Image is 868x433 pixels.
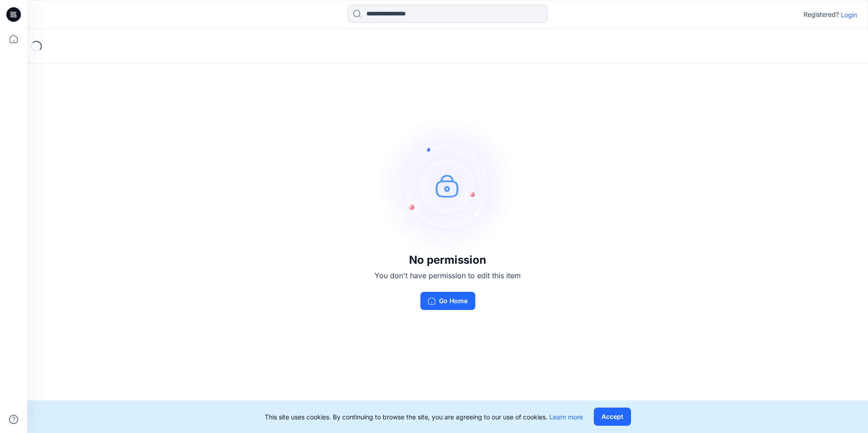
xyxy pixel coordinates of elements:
img: no-perm.svg [380,118,516,254]
p: Login [841,10,857,20]
p: This site uses cookies. By continuing to browse the site, you are agreeing to our use of cookies. [265,412,583,422]
h3: No permission [375,254,521,266]
p: You don't have permission to edit this item [375,270,521,281]
button: Accept [594,408,631,426]
p: Registered? [804,9,839,20]
button: Go Home [420,292,475,310]
a: Learn more [549,413,583,421]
